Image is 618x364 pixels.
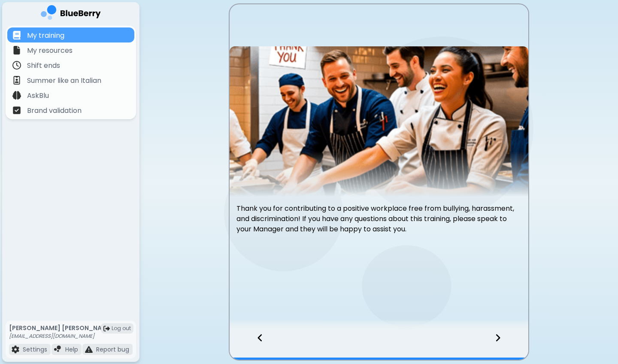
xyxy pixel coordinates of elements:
[112,325,131,332] span: Log out
[103,325,110,332] img: logout
[12,31,21,39] img: file icon
[12,91,21,100] img: file icon
[230,46,528,197] img: video thumbnail
[96,346,129,353] p: Report bug
[9,324,113,332] p: [PERSON_NAME] [PERSON_NAME]
[85,346,93,353] img: file icon
[27,76,101,86] p: Summer like an Italian
[12,106,21,115] img: file icon
[9,333,113,340] p: [EMAIL_ADDRESS][DOMAIN_NAME]
[12,76,21,85] img: file icon
[65,346,78,353] p: Help
[23,346,47,353] p: Settings
[41,5,101,23] img: company logo
[27,30,64,41] p: My training
[54,346,62,353] img: file icon
[27,45,73,56] p: My resources
[27,61,60,71] p: Shift ends
[236,203,521,234] p: Thank you for contributing to a positive workplace free from bullying, harassment, and discrimina...
[12,61,21,70] img: file icon
[27,91,49,101] p: AskBlu
[27,106,82,116] p: Brand validation
[12,46,21,55] img: file icon
[12,346,19,353] img: file icon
